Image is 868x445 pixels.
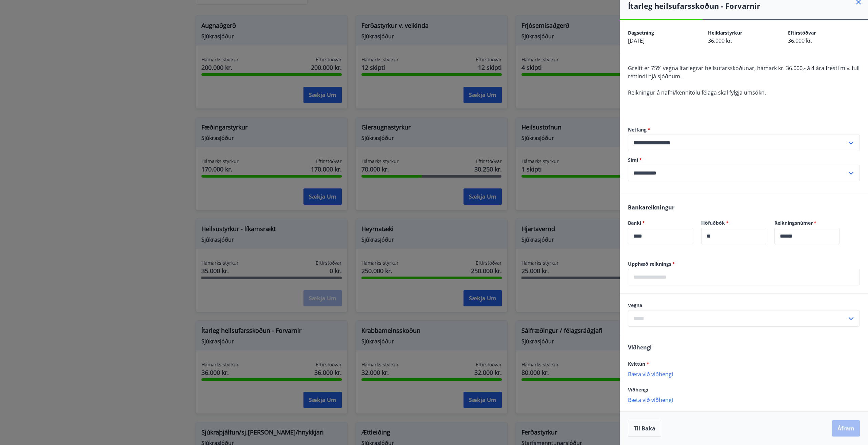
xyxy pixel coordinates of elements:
[628,302,860,309] label: Vegna
[628,220,693,226] label: Banki
[774,220,840,226] label: Reikningsnúmer
[628,344,652,351] span: Viðhengi
[788,29,816,36] span: Eftirstöðvar
[628,89,766,96] span: Reikningur á nafni/kennitölu félaga skal fylgja umsókn.
[628,29,654,36] span: Dagsetning
[628,1,868,11] h4: Ítarleg heilsufarsskoðun - Forvarnir
[628,157,860,163] label: Sími
[628,37,645,44] span: [DATE]
[628,396,860,403] p: Bæta við viðhengi
[708,29,742,36] span: Heildarstyrkur
[628,204,674,211] span: Bankareikningur
[628,261,860,267] label: Upphæð reiknings
[628,269,860,285] div: Upphæð reiknings
[708,37,732,44] span: 36.000 kr.
[788,37,812,44] span: 36.000 kr.
[701,220,766,226] label: Höfuðbók
[628,420,661,437] button: Til baka
[628,370,860,377] p: Bæta við viðhengi
[628,64,860,80] span: Greitt er 75% vegna ítarlegrar heilsufarsskoðunar, hámark kr. 36.000,- á 4 ára fresti m.v. full r...
[628,361,649,367] span: Kvittun
[628,386,648,393] span: Viðhengi
[628,126,860,133] label: Netfang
